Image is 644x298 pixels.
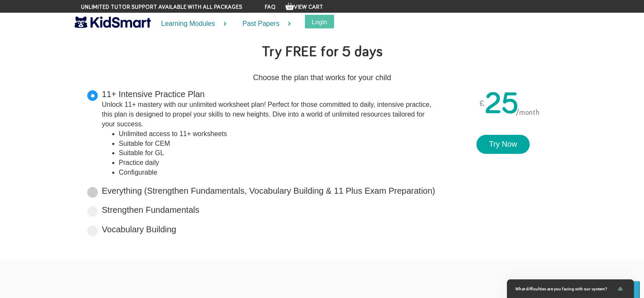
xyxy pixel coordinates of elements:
[119,139,437,149] li: Suitable for CEM
[515,287,615,291] span: What difficulties are you facing with our system?
[515,284,625,294] button: Show survey - What difficulties are you facing with our system?
[119,168,437,178] li: Configurable
[476,135,530,154] a: Try Now
[119,129,437,139] li: Unlimited access to 11+ worksheets
[81,3,242,11] span: Unlimited tutor support available with all packages
[479,96,484,111] sup: £
[265,4,276,10] a: FAQ
[484,89,519,120] span: 25
[119,158,437,168] li: Practice daily
[81,71,564,84] p: Choose the plan that works for your child
[151,13,232,35] a: Learning Modules
[102,185,435,197] label: Everything (Strengthen Fundamentals, Vocabulary Building & 11 Plus Exam Preparation)
[102,204,199,216] label: Strengthen Fundamentals
[232,13,296,35] a: Past Papers
[75,15,151,30] img: KidSmart logo
[305,15,334,28] button: Login
[516,109,539,117] sub: /month
[119,148,437,158] li: Suitable for GL
[102,100,437,129] div: Unlock 11+ mastery with our unlimited worksheet plan! Perfect for those committed to daily, inten...
[81,38,564,67] h2: Try FREE for 5 days
[285,4,323,10] a: View Cart
[285,2,294,11] img: Your items in the shopping basket
[102,223,177,236] label: Vocabulary Building
[102,88,437,178] label: 11+ Intensive Practice Plan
